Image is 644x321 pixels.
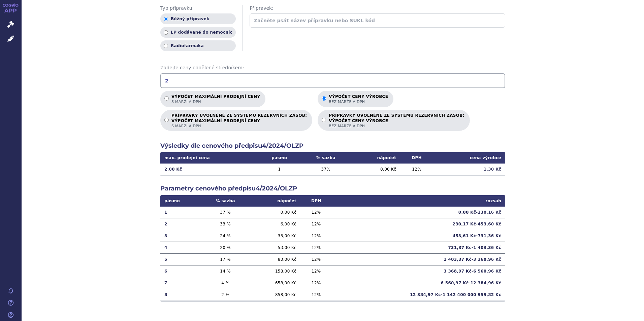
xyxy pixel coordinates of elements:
td: 1 [258,164,301,175]
td: 37 % [201,207,249,218]
td: 858,00 Kč [249,289,300,300]
input: PŘÍPRAVKY UVOLNĚNÉ ZE SYSTÉMU REZERVNÍCH ZÁSOB:VÝPOČET CENY VÝROBCEbez marže a DPH [322,118,326,122]
th: rozsah [332,195,505,207]
p: Výpočet maximální prodejní ceny [171,94,260,104]
input: Výpočet maximální prodejní cenys marží a DPH [164,96,169,101]
td: 37 % [301,164,351,175]
td: 1 403,37 Kč - 3 368,96 Kč [332,253,505,265]
th: % sazba [201,195,249,207]
th: % sazba [301,152,351,164]
td: 33 % [201,218,249,230]
th: pásmo [160,195,201,207]
td: 453,61 Kč - 731,36 Kč [332,230,505,242]
td: 1,30 Kč [433,164,505,175]
span: Typ přípravku: [160,5,236,12]
td: 12 % [300,277,332,289]
td: 7 [160,277,201,289]
td: 24 % [201,230,249,242]
td: 3 [160,230,201,242]
td: 2 [160,218,201,230]
span: s marží a DPH [171,123,307,129]
input: LP dodávané do nemocnic [164,30,168,35]
input: Běžný přípravek [164,17,168,21]
td: 0,00 Kč - 230,16 Kč [332,207,505,218]
td: 0,00 Kč [351,164,400,175]
td: 12 % [300,242,332,253]
input: Začněte psát název přípravku nebo SÚKL kód [250,13,505,28]
input: PŘÍPRAVKY UVOLNĚNÉ ZE SYSTÉMU REZERVNÍCH ZÁSOB:VÝPOČET MAXIMÁLNÍ PRODEJNÍ CENYs marží a DPH [164,118,169,122]
td: 8 [160,289,201,300]
th: DPH [300,195,332,207]
td: 5 [160,253,201,265]
strong: VÝPOČET MAXIMÁLNÍ PRODEJNÍ CENY [171,118,307,123]
td: 4 [160,242,201,253]
span: Přípravek: [250,5,505,12]
td: 658,00 Kč [249,277,300,289]
span: Zadejte ceny oddělené středníkem: [160,65,505,71]
th: DPH [400,152,433,164]
td: 12 % [300,230,332,242]
h2: Parametry cenového předpisu 4/2024/OLZP [160,184,505,193]
th: cena výrobce [433,152,505,164]
td: 6 [160,265,201,277]
input: Radiofarmaka [164,44,168,48]
th: nápočet [249,195,300,207]
td: 158,00 Kč [249,265,300,277]
th: nápočet [351,152,400,164]
td: 3 368,97 Kč - 6 560,96 Kč [332,265,505,277]
input: Výpočet ceny výrobcebez marže a DPH [322,96,326,101]
td: 12 % [300,207,332,218]
td: 12 % [400,164,433,175]
td: 0,00 Kč [249,207,300,218]
td: 33,00 Kč [249,230,300,242]
p: PŘÍPRAVKY UVOLNĚNÉ ZE SYSTÉMU REZERVNÍCH ZÁSOB: [329,113,464,129]
td: 17 % [201,253,249,265]
td: 6,00 Kč [249,218,300,230]
td: 230,17 Kč - 453,60 Kč [332,218,505,230]
label: Radiofarmaka [160,40,236,51]
p: PŘÍPRAVKY UVOLNĚNÉ ZE SYSTÉMU REZERVNÍCH ZÁSOB: [171,113,307,129]
td: 731,37 Kč - 1 403,36 Kč [332,242,505,253]
td: 83,00 Kč [249,253,300,265]
h2: Výsledky dle cenového předpisu 4/2024/OLZP [160,142,505,150]
td: 12 % [300,289,332,300]
td: 12 384,97 Kč - 1 142 400 000 959,82 Kč [332,289,505,300]
td: 20 % [201,242,249,253]
p: Výpočet ceny výrobce [329,94,388,104]
strong: VÝPOČET CENY VÝROBCE [329,118,464,123]
td: 12 % [300,253,332,265]
td: 12 % [300,218,332,230]
label: Běžný přípravek [160,13,236,24]
span: s marží a DPH [171,99,260,104]
td: 4 % [201,277,249,289]
td: 6 560,97 Kč - 12 384,96 Kč [332,277,505,289]
td: 1 [160,207,201,218]
span: bez marže a DPH [329,99,388,104]
th: pásmo [258,152,301,164]
td: 53,00 Kč [249,242,300,253]
span: bez marže a DPH [329,123,464,129]
td: 14 % [201,265,249,277]
input: Zadejte ceny oddělené středníkem [160,73,505,88]
td: 12 % [300,265,332,277]
th: max. prodejní cena [160,152,258,164]
td: 2 % [201,289,249,300]
td: 2,00 Kč [160,164,258,175]
label: LP dodávané do nemocnic [160,27,236,38]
